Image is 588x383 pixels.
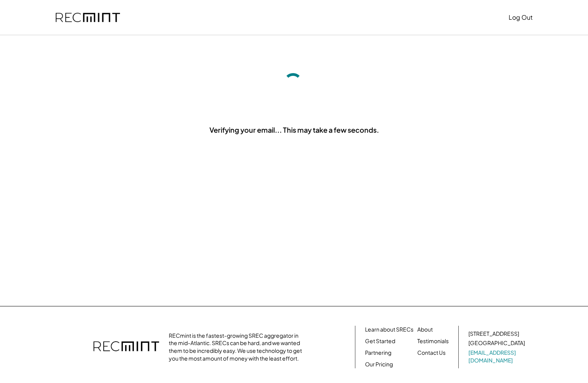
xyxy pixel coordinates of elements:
a: [EMAIL_ADDRESS][DOMAIN_NAME] [468,349,526,364]
div: [GEOGRAPHIC_DATA] [468,339,525,347]
a: Partnering [365,349,391,357]
div: [STREET_ADDRESS] [468,330,519,338]
div: RECmint is the fastest-growing SREC aggregator in the mid-Atlantic. SRECs can be hard, and we wan... [169,332,306,362]
a: Learn about SRECs [365,326,413,333]
img: recmint-logotype%403x.png [93,333,159,361]
a: Get Started [365,337,395,345]
img: recmint-logotype%403x.png [56,13,120,22]
a: Contact Us [417,349,446,357]
div: Verifying your email... This may take a few seconds. [209,125,379,135]
a: Our Pricing [365,361,393,368]
a: Testimonials [417,337,449,345]
button: Log Out [509,10,533,25]
a: About [417,326,433,333]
